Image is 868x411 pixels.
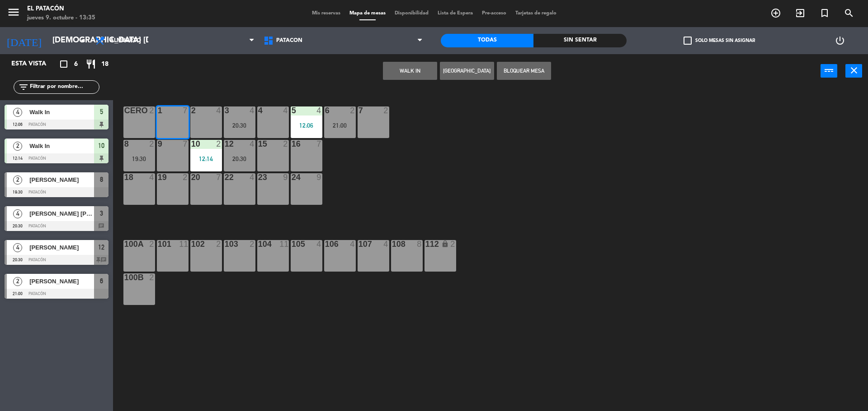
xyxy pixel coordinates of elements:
i: power_input [824,65,835,76]
span: Almuerzo [110,37,141,44]
div: 4 [316,106,322,115]
i: turned_in_not [819,8,830,18]
span: Lista de Espera [433,11,477,16]
div: 4 [258,106,259,115]
div: 11 [279,240,288,248]
div: Sin sentar [533,34,626,47]
div: 2 [216,240,222,248]
label: Solo mesas sin asignar [684,37,755,45]
span: 6 [74,59,78,69]
span: Mapa de mesas [345,11,390,16]
div: 105 [292,240,292,248]
div: 16 [292,140,292,148]
span: 2 [13,175,22,185]
i: restaurant [85,59,96,69]
div: Esta vista [5,59,65,69]
span: [PERSON_NAME] [PERSON_NAME] [29,209,94,218]
button: close [845,64,862,78]
span: Tarjetas de regalo [511,11,561,16]
button: Bloquear Mesa [497,62,551,80]
span: 4 [13,243,22,252]
span: 8 [100,174,103,185]
span: Pre-acceso [477,11,511,16]
i: crop_square [58,59,69,69]
button: [GEOGRAPHIC_DATA] [440,62,494,80]
button: WALK IN [383,62,437,80]
span: 18 [101,59,108,69]
div: 112 [425,240,426,248]
div: 2 [283,140,288,148]
i: search [844,8,854,18]
div: 21:00 [324,122,356,129]
div: 4 [350,240,355,248]
div: 11 [179,240,188,248]
div: 19:30 [123,156,155,162]
div: 7 [183,106,188,115]
div: 101 [158,240,158,248]
input: Filtrar por nombre... [29,82,99,92]
i: power_settings_new [835,35,845,46]
div: 19 [158,173,158,181]
div: 2 [149,140,155,148]
div: 2 [350,106,355,115]
i: close [849,65,859,76]
span: 6 [100,276,103,286]
div: 106 [325,240,325,248]
div: 23 [258,173,259,181]
div: 15 [258,140,259,148]
div: CERO [124,106,125,115]
button: menu [7,5,20,22]
span: [PERSON_NAME] [29,243,94,252]
div: 2 [450,240,456,248]
span: Disponibilidad [390,11,433,16]
span: 3 [100,208,103,219]
div: 20:30 [224,156,255,162]
div: 24 [292,173,292,181]
div: 9 [316,173,322,181]
div: jueves 9. octubre - 13:35 [27,14,95,23]
span: check_box_outline_blank [684,37,692,45]
div: 12:06 [291,122,322,129]
div: 7 [216,173,222,181]
div: 8 [417,240,422,248]
div: 9 [158,140,158,148]
i: add_circle_outline [770,8,781,18]
div: 5 [292,106,292,115]
div: 100b [124,273,125,282]
span: 4 [13,108,22,117]
div: 9 [283,173,288,181]
i: filter_list [18,82,29,92]
span: Walk In [29,141,94,151]
div: 4 [250,106,255,115]
div: 20:30 [224,122,255,129]
div: 2 [216,140,222,148]
div: 2 [183,173,188,181]
div: 7 [183,140,188,148]
div: 104 [258,240,259,248]
div: 4 [250,173,255,181]
div: 7 [316,140,322,148]
i: arrow_drop_down [77,35,88,46]
span: Mis reservas [307,11,345,16]
span: 10 [98,140,104,151]
div: 18 [124,173,125,181]
span: 4 [13,209,22,218]
span: [PERSON_NAME] [29,175,94,185]
div: 2 [250,240,255,248]
span: Patacón [276,37,302,44]
button: power_input [821,64,837,78]
div: 4 [216,106,222,115]
div: 6 [325,106,325,115]
div: 4 [316,240,322,248]
i: lock [441,240,449,248]
span: 2 [13,142,22,151]
span: Walk In [29,107,94,117]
